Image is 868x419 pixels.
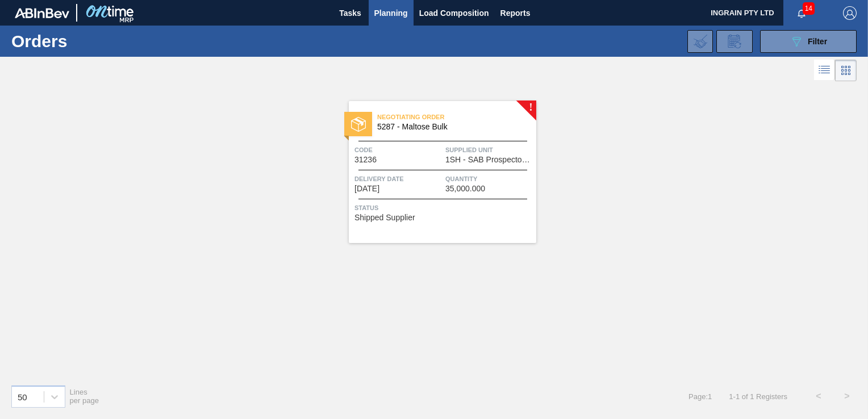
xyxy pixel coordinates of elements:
[760,30,857,53] button: Filter
[18,392,27,401] div: 50
[814,60,835,81] div: List Vision
[804,382,833,410] button: <
[783,5,820,21] button: Notifications
[354,202,533,213] span: Status
[377,111,536,123] span: Negotiating Order
[445,144,533,156] span: Supplied Unit
[354,156,377,164] span: 31236
[351,117,366,132] img: status
[688,392,712,401] span: Page : 1
[808,37,827,46] span: Filter
[803,2,815,15] span: 14
[338,6,363,20] span: Tasks
[377,123,527,131] span: 5287 - Maltose Bulk
[11,35,174,48] h1: Orders
[835,60,857,81] div: Card Vision
[729,392,787,401] span: 1 - 1 of 1 Registers
[354,213,415,222] span: Shipped Supplier
[374,6,408,20] span: Planning
[419,6,489,20] span: Load Composition
[445,185,485,193] span: 35,000.000
[354,144,443,156] span: Code
[15,8,69,18] img: TNhmsLtSVTkK8tSr43FrP2fwEKptu5GPRR3wAAAABJRU5ErkJggg==
[843,6,857,20] img: Logout
[354,185,379,193] span: 09/07/2025
[70,388,99,405] span: Lines per page
[500,6,531,20] span: Reports
[445,173,533,185] span: Quantity
[354,173,443,185] span: Delivery Date
[332,101,536,243] a: !statusNegotiating Order5287 - Maltose BulkCode31236Supplied Unit1SH - SAB Prospecton BreweryDeli...
[716,30,753,53] div: Order Review Request
[687,30,713,53] div: Import Order Negotiation
[445,156,533,164] span: 1SH - SAB Prospecton Brewery
[833,382,861,410] button: >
